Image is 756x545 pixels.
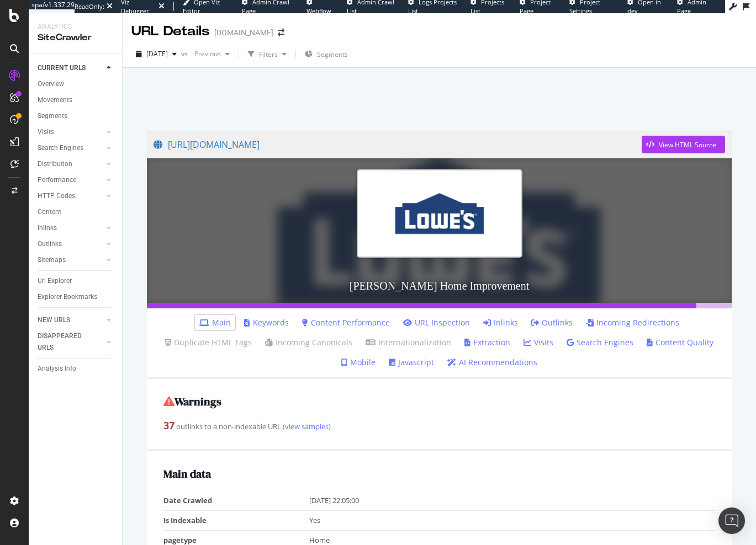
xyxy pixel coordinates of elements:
a: Content Performance [302,317,390,328]
a: AI Recommendations [447,357,537,368]
div: Distribution [38,158,72,170]
span: vs [181,49,190,58]
div: Overview [38,78,64,90]
a: CURRENT URLS [38,62,103,74]
div: [DOMAIN_NAME] [214,27,273,38]
h2: Warnings [163,396,715,408]
button: [DATE] [131,45,181,63]
a: Incoming Canonicals [265,337,352,348]
a: [URL][DOMAIN_NAME] [154,131,642,158]
strong: 37 [163,419,175,432]
a: Inlinks [38,222,103,234]
div: Segments [38,110,67,122]
a: URL Inspection [403,317,470,328]
td: [DATE] 22:05:00 [309,491,715,510]
a: Content [38,206,114,218]
a: Mobile [341,357,376,368]
div: Outlinks [38,238,62,250]
div: View HTML Source [659,140,716,149]
div: Explorer Bookmarks [38,291,97,303]
div: Analytics [38,22,113,31]
div: Analysis Info [38,363,76,375]
a: Outlinks [531,317,573,328]
div: Movements [38,94,72,106]
a: (view samples) [281,421,331,431]
a: Main [199,317,231,328]
div: DISAPPEARED URLS [38,330,93,354]
a: Incoming Redirections [586,317,679,328]
div: Visits [38,126,54,138]
div: URL Details [131,22,210,41]
a: Outlinks [38,238,103,250]
button: Segments [300,45,352,63]
a: NEW URLS [38,314,103,326]
img: Lowe’s Home Improvement [357,169,522,257]
a: Visits [38,126,103,138]
a: Search Engines [38,142,103,154]
div: Url Explorer [38,275,72,287]
a: Performance [38,174,103,186]
span: Segments [317,50,348,59]
a: Inlinks [483,317,518,328]
a: Javascript [389,357,434,368]
div: CURRENT URLS [38,62,86,74]
div: Inlinks [38,222,57,234]
a: Keywords [244,317,289,328]
a: Extraction [464,337,510,348]
button: View HTML Source [642,136,725,153]
div: Open Intercom Messenger [718,507,745,534]
a: Duplicate HTML Tags [165,337,252,348]
div: NEW URLS [38,314,70,326]
span: Previous [190,49,221,58]
div: arrow-right-arrow-left [278,29,284,36]
div: Search Engines [38,142,83,154]
h3: [PERSON_NAME] Home Improvement [147,269,732,303]
a: Overview [38,78,114,90]
span: Webflow [306,7,331,15]
button: Previous [190,45,234,63]
h2: Main data [163,468,715,480]
a: Url Explorer [38,275,114,287]
a: Visits [524,337,553,348]
a: HTTP Codes [38,190,103,202]
a: Explorer Bookmarks [38,291,114,303]
td: Date Crawled [163,491,309,510]
div: Sitemaps [38,254,66,266]
a: Movements [38,94,114,106]
a: Internationalization [366,337,451,348]
a: DISAPPEARED URLS [38,330,103,354]
div: SiteCrawler [38,31,113,44]
a: Distribution [38,158,103,170]
a: Search Engines [567,337,633,348]
button: Filters [244,45,291,63]
div: outlinks to a non-indexable URL [163,419,715,433]
td: Yes [309,510,715,530]
a: Segments [38,110,114,122]
div: Content [38,206,61,218]
a: Content Quality [647,337,713,348]
span: 2025 Sep. 13th [146,49,168,58]
div: Performance [38,174,76,186]
td: Is Indexable [163,510,309,530]
a: Analysis Info [38,363,114,375]
div: Filters [259,50,278,59]
a: Sitemaps [38,254,103,266]
div: HTTP Codes [38,190,75,202]
div: ReadOnly: [75,2,104,11]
